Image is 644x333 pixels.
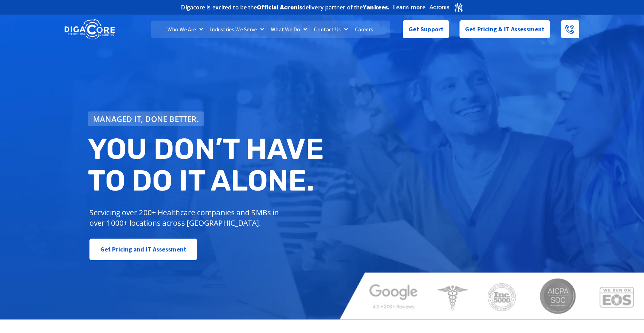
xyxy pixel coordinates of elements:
[352,21,377,38] a: Careers
[460,20,550,38] a: Get Pricing & IT Assessment
[89,207,284,228] p: Servicing over 200+ Healthcare companies and SMBs in over 1000+ locations across [GEOGRAPHIC_DATA].
[257,3,302,11] b: Official Acronis
[64,18,115,40] img: DigaCore Technology Consulting
[89,239,197,260] a: Get Pricing and IT Assessment
[100,242,186,256] span: Get Pricing and IT Assessment
[88,133,327,197] h2: You don’t have to do IT alone.
[311,21,351,38] a: Contact Us
[267,21,311,38] a: What We Do
[151,21,390,38] nav: Menu
[181,5,390,10] h2: Digacore is excited to be the delivery partner of the
[409,22,443,36] span: Get Support
[393,4,425,11] a: Learn more
[403,20,449,38] a: Get Support
[363,3,390,11] b: Yankees.
[93,115,199,123] span: Managed IT, done better.
[465,22,544,36] span: Get Pricing & IT Assessment
[164,21,206,38] a: Who We Are
[429,2,463,12] img: Acronis
[88,111,204,126] a: Managed IT, done better.
[206,21,267,38] a: Industries We Serve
